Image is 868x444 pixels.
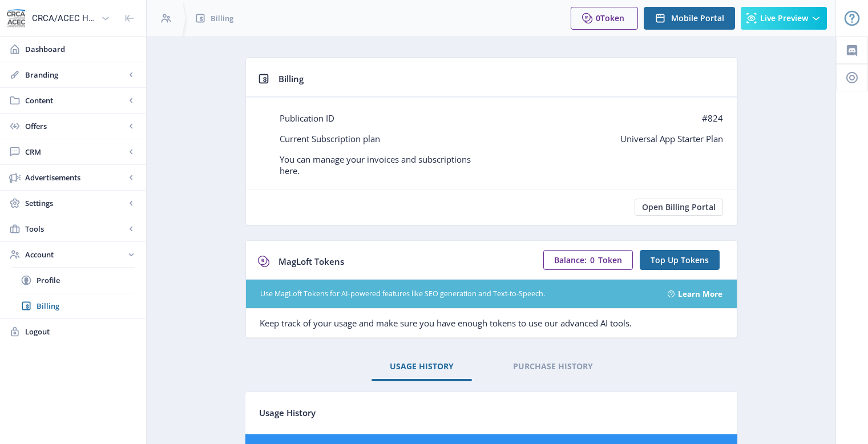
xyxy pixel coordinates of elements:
[651,256,709,265] span: Top Up Tokens
[390,362,454,371] span: USAGE HISTORY
[678,288,722,300] a: Learn More
[25,146,126,158] span: CRM
[260,289,655,300] div: Use MagLoft Tokens for AI-powered features like SEO generation and Text-to-Speech.
[554,256,587,265] span: Balance:
[278,252,344,271] div: MagLoft Tokens
[571,7,638,30] button: 0Token
[278,70,304,88] h5: Billing
[25,172,126,183] span: Advertisements
[260,130,491,147] p: Current Subscription plan
[372,353,472,380] a: USAGE HISTORY
[37,300,135,312] span: Billing
[260,110,491,127] p: Publication ID
[25,43,137,55] span: Dashboard
[760,14,808,23] span: Live Preview
[211,13,233,24] span: Billing
[25,197,126,209] span: Settings
[671,14,724,23] span: Mobile Portal
[259,407,316,418] span: Usage History
[492,110,723,127] p: #824
[492,130,723,147] p: Universal App Starter Plan
[32,6,96,31] div: CRCA/ACEC Hub
[640,250,720,270] button: Top Up Tokens
[246,308,737,338] div: Keep track of your usage and make sure you have enough tokens to use our advanced AI tools.
[7,9,25,27] img: 041a0d5d-b736-421c-87cf-07dc66b76a70.png
[260,151,492,179] p: You can manage your invoices and subscriptions here.
[25,69,126,80] span: Branding
[25,326,137,337] span: Logout
[495,353,611,380] a: PURCHASE HISTORY
[25,95,126,106] span: Content
[600,13,624,23] span: Token
[37,275,135,286] span: Profile
[25,223,126,235] span: Tools
[598,255,622,265] span: Token
[635,199,723,216] button: Open Billing Portal
[11,268,135,293] a: Profile
[25,249,126,260] span: Account
[513,362,593,371] span: PURCHASE HISTORY
[543,250,633,270] button: Balance:0Token
[741,7,827,30] button: Live Preview
[11,293,135,318] a: Billing
[25,120,126,132] span: Offers
[644,7,735,30] button: Mobile Portal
